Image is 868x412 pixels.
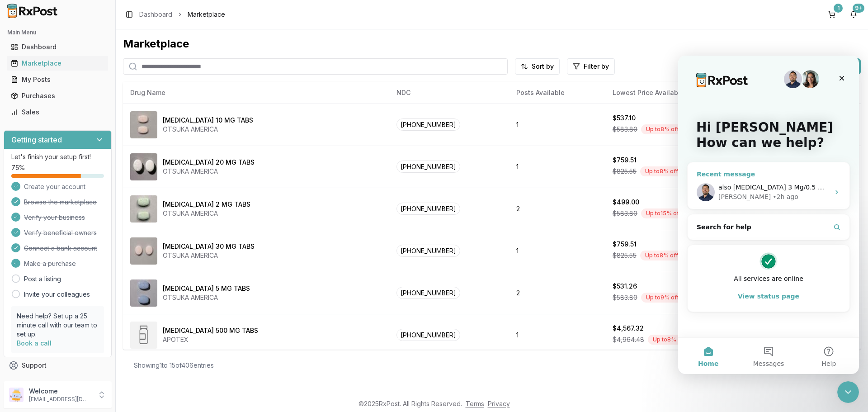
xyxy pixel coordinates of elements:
[24,213,85,222] span: Verify your business
[584,62,609,71] span: Filter by
[7,88,108,104] a: Purchases
[130,153,157,180] img: Abilify 20 MG TABS
[509,314,605,356] td: 1
[466,400,484,407] a: Terms
[648,335,691,345] div: Up to 8 % off
[11,108,104,117] div: Sales
[605,82,747,104] th: Lowest Price Available
[11,43,104,52] div: Dashboard
[139,10,172,19] a: Dashboard
[163,200,250,209] div: [MEDICAL_DATA] 2 MG TABS
[613,335,644,344] span: $4,964.48
[9,388,24,402] img: User avatar
[163,125,253,134] div: OTSUKA AMERICA
[4,4,61,18] img: RxPost Logo
[22,377,52,386] span: Feedback
[613,125,637,134] span: $583.80
[19,218,162,228] div: All services are online
[509,272,605,314] td: 2
[613,114,636,123] div: $537.10
[123,37,861,51] div: Marketplace
[75,305,106,311] span: Messages
[396,203,460,215] span: [PHONE_NUMBER]
[163,326,258,335] div: [MEDICAL_DATA] 500 MG TABS
[24,182,85,191] span: Create your account
[509,188,605,230] td: 2
[134,361,214,370] div: Showing 1 to 15 of 406 entries
[17,339,52,347] a: Book a call
[40,137,93,146] div: [PERSON_NAME]
[488,400,510,407] a: Privacy
[613,198,639,207] div: $499.00
[678,56,859,374] iframe: Intercom live chat
[24,228,97,237] span: Verify beneficial owners
[567,58,615,75] button: Filter by
[7,39,108,55] a: Dashboard
[163,251,255,260] div: OTSUKA AMERICA
[163,284,250,293] div: [MEDICAL_DATA] 5 MG TABS
[515,58,560,75] button: Sort by
[29,396,92,403] p: [EMAIL_ADDRESS][DOMAIN_NAME]
[11,163,25,172] span: 75 %
[19,167,73,176] span: Search for help
[396,287,460,299] span: [PHONE_NUMBER]
[846,7,861,22] button: 9+
[4,89,112,103] button: Purchases
[641,124,684,134] div: Up to 8 % off
[825,7,839,22] button: 1
[130,195,157,223] img: Abilify 2 MG TABS
[4,56,112,71] button: Marketplace
[130,111,157,138] img: Abilify 10 MG TABS
[396,118,460,131] span: [PHONE_NUMBER]
[143,305,158,311] span: Help
[13,162,168,180] button: Search for help
[853,4,864,13] div: 9+
[641,293,684,303] div: Up to 9 % off
[24,244,97,253] span: Connect a bank account
[40,128,216,135] span: also [MEDICAL_DATA] 3 Mg/0.5 Ml Pen (00002-2236-80)
[188,10,225,19] span: Marketplace
[7,55,108,71] a: Marketplace
[640,251,683,260] div: Up to 8 % off
[17,312,99,339] p: Need help? Set up a 25 minute call with our team to set up.
[163,167,255,176] div: OTSUKA AMERICA
[509,146,605,188] td: 1
[130,279,157,307] img: Abilify 5 MG TABS
[509,104,605,146] td: 1
[389,82,509,104] th: NDC
[163,293,250,302] div: OTSUKA AMERICA
[60,282,120,318] button: Messages
[613,209,637,218] span: $583.80
[20,305,40,311] span: Home
[24,259,76,268] span: Make a purchase
[7,29,108,36] h2: Main Menu
[24,290,90,299] a: Invite your colleagues
[24,198,97,207] span: Browse the marketplace
[613,156,637,165] div: $759.51
[837,381,859,403] iframe: Intercom live chat
[130,322,157,349] img: Abiraterone Acetate 500 MG TABS
[11,59,104,68] div: Marketplace
[163,242,255,251] div: [MEDICAL_DATA] 30 MG TABS
[4,374,112,390] button: Feedback
[641,208,686,218] div: Up to 15 % off
[7,104,108,120] a: Sales
[19,232,162,250] button: View status page
[121,282,181,318] button: Help
[4,357,112,374] button: Support
[509,230,605,272] td: 1
[163,209,250,218] div: OTSUKA AMERICA
[834,4,843,13] div: 1
[123,82,389,104] th: Drug Name
[532,62,554,71] span: Sort by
